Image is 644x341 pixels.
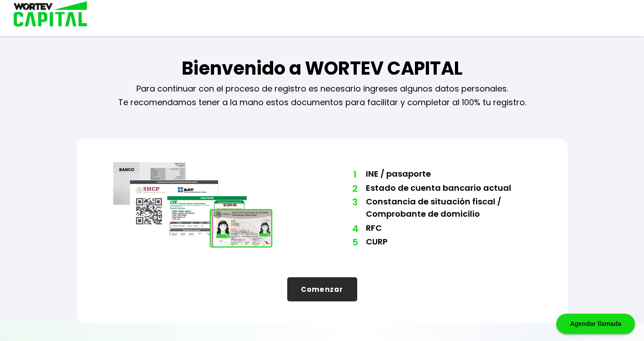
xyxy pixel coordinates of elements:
span: 3 [352,195,357,209]
span: 5 [352,235,357,249]
span: 2 [352,182,357,195]
span: 1 [352,168,357,181]
span: 4 [352,222,357,235]
li: CURP [366,235,531,249]
div: Agendar llamada [556,314,635,334]
h1: Bienvenido a WORTEV CAPITAL [182,55,463,82]
button: Comenzar [287,277,357,301]
li: Estado de cuenta bancario actual [366,182,531,196]
li: INE / pasaporte [366,168,531,182]
p: Para continuar con el proceso de registro es necesario ingreses algunos datos personales. Te reco... [118,82,526,109]
li: Constancia de situación fiscal / Comprobante de domicilio [366,195,531,222]
li: RFC [366,222,531,236]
